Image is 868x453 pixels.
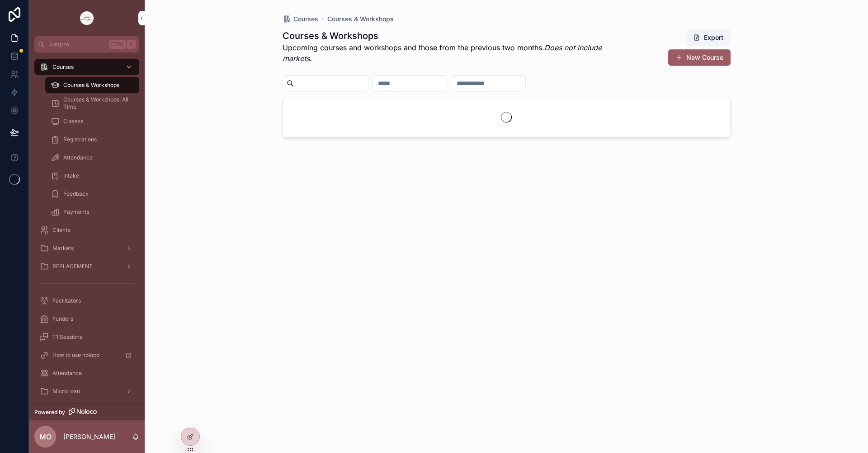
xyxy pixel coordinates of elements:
a: Funders [34,311,139,327]
span: Facilitators [52,297,81,304]
span: MicroLoan [52,388,80,395]
a: Courses & Workshops [45,77,139,93]
span: Jump to... [48,41,106,48]
div: scrollable content [29,53,145,404]
span: Markets [52,245,74,252]
a: Feedback [45,186,139,202]
img: App logo [80,11,94,25]
a: Courses [283,14,318,24]
button: Export [686,29,731,46]
span: Feedback [63,190,89,198]
a: Registrations [45,131,139,148]
a: Classes [45,113,139,130]
span: MO [39,431,52,442]
button: New Course [668,49,731,66]
span: K [127,41,135,48]
a: Clients [34,222,139,238]
span: Attendance [63,154,93,161]
span: Clients [52,226,70,234]
span: Ctrl [109,40,126,49]
span: Registrations [63,136,97,143]
a: 1:1 Sessions [34,329,139,345]
a: REPLACEMENT [34,258,139,275]
span: How to use noloco [52,352,99,359]
span: Courses & Workshops [63,82,119,89]
span: REPLACEMENT [52,263,93,270]
span: Intake [63,172,79,179]
a: Payments [45,204,139,220]
span: 1:1 Sessions [52,333,82,341]
a: How to use noloco [34,347,139,363]
a: Powered by [29,404,145,420]
button: Jump to...CtrlK [34,36,139,53]
a: Courses & Workshops: All Time [45,95,139,111]
span: Courses [52,63,74,71]
span: Classes [63,118,83,125]
p: Upcoming courses and workshops and those from the previous two months. [283,42,618,64]
a: Attendance [34,365,139,381]
a: Intake [45,168,139,184]
p: [PERSON_NAME] [63,432,115,441]
a: Courses & Workshops [327,14,394,24]
span: Payments [63,208,89,216]
a: Facilitators [34,293,139,309]
span: Courses [293,14,318,24]
a: MicroLoan [34,383,139,400]
span: Attendance [52,370,82,377]
a: Markets [34,240,139,256]
a: Courses [34,59,139,75]
span: Powered by [34,409,65,416]
a: Attendance [45,149,139,166]
h1: Courses & Workshops [283,29,618,42]
span: Courses & Workshops: All Time [63,96,130,111]
em: Does not include markets. [283,43,602,63]
span: Funders [52,315,73,323]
